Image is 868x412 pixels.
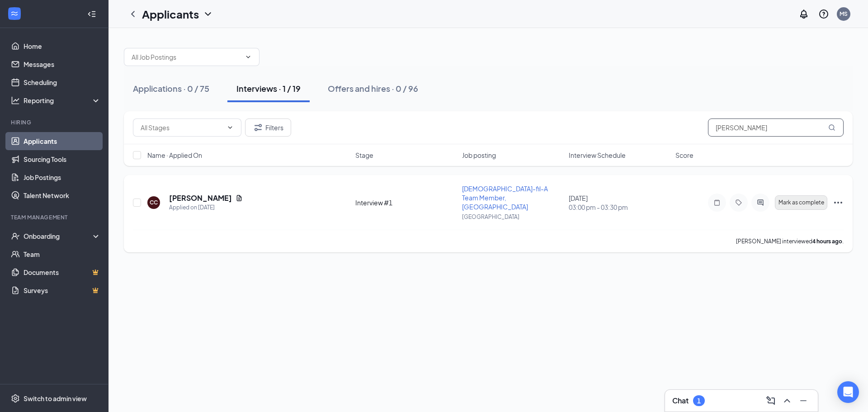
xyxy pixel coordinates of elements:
[328,83,418,94] div: Offers and hires · 0 / 96
[236,194,243,202] svg: Document
[150,199,158,206] div: CC
[24,73,101,91] a: Scheduling
[147,151,202,160] span: Name · Applied On
[833,197,844,208] svg: Ellipses
[712,199,722,206] svg: Note
[245,118,291,137] button: Filter Filters
[253,122,264,133] svg: Filter
[10,9,19,18] svg: WorkstreamLogo
[141,123,223,133] input: All Stages
[127,9,138,19] svg: ChevronLeft
[462,213,563,221] p: [GEOGRAPHIC_DATA]
[24,186,101,204] a: Talent Network
[708,118,844,137] input: Search in interviews
[132,52,241,62] input: All Job Postings
[733,199,744,206] svg: Tag
[569,151,626,160] span: Interview Schedule
[765,395,776,406] svg: ComposeMessage
[11,96,20,105] svg: Analysis
[24,281,101,299] a: SurveysCrown
[818,9,829,19] svg: QuestionInfo
[226,124,234,131] svg: ChevronDown
[837,381,859,403] div: Open Intercom Messenger
[24,168,101,186] a: Job Postings
[169,203,243,212] div: Applied on [DATE]
[782,395,793,406] svg: ChevronUp
[133,83,209,94] div: Applications · 0 / 75
[840,10,848,18] div: MS
[24,96,101,105] div: Reporting
[462,151,496,160] span: Job posting
[796,393,811,408] button: Minimize
[355,151,373,160] span: Stage
[87,9,96,19] svg: Collapse
[675,151,693,160] span: Score
[697,397,701,405] div: 1
[169,193,232,203] h5: [PERSON_NAME]
[11,232,20,241] svg: UserCheck
[736,237,844,245] p: [PERSON_NAME] interviewed .
[764,393,778,408] button: ComposeMessage
[798,395,809,406] svg: Minimize
[11,394,20,403] svg: Settings
[24,37,101,55] a: Home
[812,238,842,245] b: 4 hours ago
[672,396,689,406] h3: Chat
[775,195,827,210] button: Mark as complete
[236,83,301,94] div: Interviews · 1 / 19
[24,132,101,150] a: Applicants
[203,9,213,19] svg: ChevronDown
[828,124,835,131] svg: MagnifyingGlass
[11,118,99,126] div: Hiring
[355,198,457,207] div: Interview #1
[569,194,670,212] div: [DATE]
[24,245,101,263] a: Team
[11,213,99,221] div: Team Management
[24,55,101,73] a: Messages
[780,393,794,408] button: ChevronUp
[798,9,809,19] svg: Notifications
[24,150,101,168] a: Sourcing Tools
[778,199,824,206] span: Mark as complete
[24,263,101,281] a: DocumentsCrown
[755,199,766,206] svg: ActiveChat
[142,6,199,22] h1: Applicants
[24,394,87,403] div: Switch to admin view
[245,53,252,61] svg: ChevronDown
[24,232,93,241] div: Onboarding
[462,185,548,211] span: [DEMOGRAPHIC_DATA]-fil-A Team Member, [GEOGRAPHIC_DATA]
[569,203,670,212] span: 03:00 pm - 03:30 pm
